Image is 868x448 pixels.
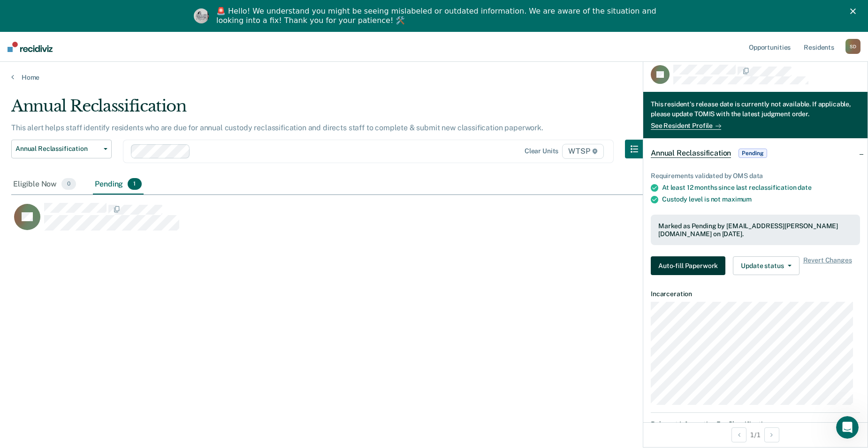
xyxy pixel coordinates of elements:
[802,32,836,62] a: Residents
[15,145,100,153] span: Annual Reclassification
[651,122,721,130] a: See Resident Profile
[850,8,860,14] div: Close
[11,97,662,123] div: Annual Reclassification
[747,32,792,62] a: Opportunities
[93,174,143,195] div: Pending
[739,149,767,158] span: Pending
[836,416,859,439] iframe: Intercom live chat
[525,147,559,155] div: Clear units
[798,184,811,191] span: date
[733,256,799,275] button: Update status
[643,422,868,447] div: 1 / 1
[562,144,603,159] span: WTSP
[11,174,78,195] div: Eligible Now
[722,195,752,203] span: maximum
[803,256,852,275] span: Revert Changes
[651,420,860,428] dt: Relevant Information For Classification
[8,42,53,52] img: Recidiviz
[662,195,860,203] div: Custody level is not
[194,8,209,23] img: Profile image for Kim
[128,178,141,190] span: 1
[216,7,659,25] div: 🚨 Hello! We understand you might be seeing mislabeled or outdated information. We are aware of th...
[61,178,76,190] span: 0
[11,73,857,82] a: Home
[658,222,853,238] div: Marked as Pending by [EMAIL_ADDRESS][PERSON_NAME][DOMAIN_NAME] on [DATE].
[11,202,751,240] div: CaseloadOpportunityCell-00664342
[731,427,746,442] button: Previous Opportunity
[651,172,860,180] div: Requirements validated by OMS data
[845,39,860,54] div: S D
[651,149,731,158] span: Annual Reclassification
[764,427,779,442] button: Next Opportunity
[662,184,860,192] div: At least 12 months since last reclassification
[11,123,543,132] p: This alert helps staff identify residents who are due for annual custody reclassification and dir...
[651,290,860,298] dt: Incarceration
[643,138,868,168] div: Annual ReclassificationPending
[651,99,860,121] div: This resident's release date is currently not available. If applicable, please update TOMIS with ...
[651,256,725,275] button: Auto-fill Paperwork
[651,256,729,275] a: Navigate to form link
